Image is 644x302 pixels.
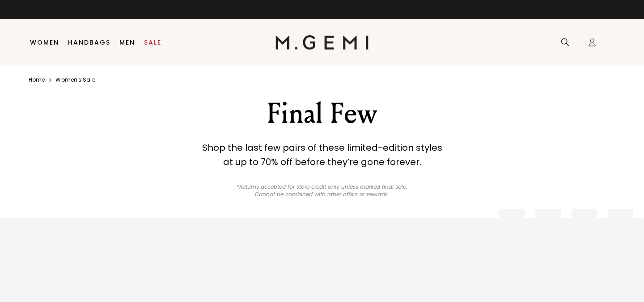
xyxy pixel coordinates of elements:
a: Men [119,39,135,46]
a: Home [29,76,45,83]
img: M.Gemi [275,35,369,50]
div: Final Few [167,98,477,130]
strong: Shop the last few pairs of these limited-edition styles at up to 70% off before they’re gone fore... [202,141,442,168]
p: *Returns accepted for store credit only unless marked final sale. Cannot be combined with other o... [232,183,413,199]
a: Sale [144,39,161,46]
a: Handbags [68,39,110,46]
a: Women's sale [55,76,95,83]
a: Women [30,39,59,46]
